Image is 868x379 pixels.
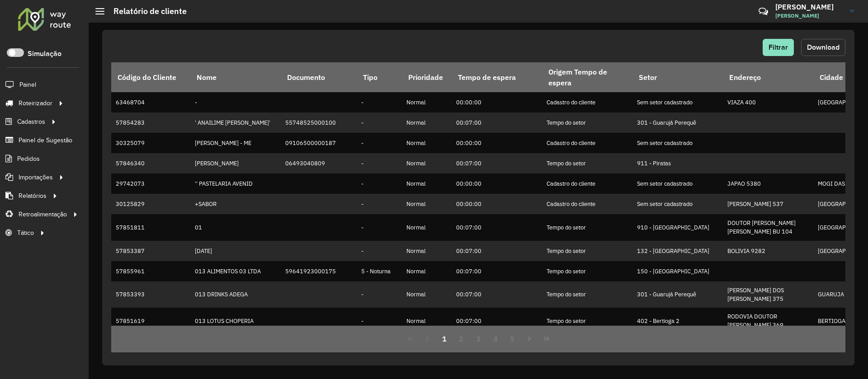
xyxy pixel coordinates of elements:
td: 00:00:00 [452,133,542,153]
td: Sem setor cadastrado [632,173,723,194]
td: Cadastro do cliente [542,92,632,112]
td: Tempo do setor [542,261,632,281]
button: 4 [487,330,504,347]
td: Normal [402,281,452,308]
td: 5 - Noturna [357,261,402,281]
td: 910 - [GEOGRAPHIC_DATA] [632,214,723,240]
td: 57853393 [111,281,190,308]
td: JAPAO 5380 [723,173,813,194]
label: Simulação [28,48,61,59]
td: 00:07:00 [452,153,542,173]
td: ' ANAILIME [PERSON_NAME]' [190,112,281,133]
td: - [357,173,402,194]
th: Origem Tempo de espera [542,62,632,92]
span: [PERSON_NAME] [775,12,843,20]
span: Painel de Sugestão [19,136,72,145]
th: Tipo [357,62,402,92]
span: Pedidos [17,154,40,164]
td: DOUTOR [PERSON_NAME] [PERSON_NAME] BU 104 [723,214,813,240]
td: 150 - [GEOGRAPHIC_DATA] [632,261,723,281]
td: Normal [402,153,452,173]
td: Normal [402,261,452,281]
a: Contato Rápido [754,2,773,21]
th: Prioridade [402,62,452,92]
td: 30125829 [111,194,190,214]
td: - [357,214,402,240]
button: Last Page [538,330,555,347]
td: Normal [402,241,452,261]
td: - [357,281,402,308]
td: - [357,308,402,334]
td: 00:07:00 [452,214,542,240]
span: Roteirizador [19,98,52,108]
td: 59641923000175 [281,261,357,281]
td: 57851811 [111,214,190,240]
span: Download [807,43,840,51]
td: Tempo do setor [542,214,632,240]
td: Cadastro do cliente [542,133,632,153]
button: 3 [470,330,487,347]
th: Código do Cliente [111,62,190,92]
td: 30325079 [111,133,190,153]
td: 00:07:00 [452,281,542,308]
td: Tempo do setor [542,308,632,334]
td: [PERSON_NAME] DOS [PERSON_NAME] 375 [723,281,813,308]
td: 57854283 [111,112,190,133]
td: Cadastro do cliente [542,173,632,194]
td: - [357,194,402,214]
td: [PERSON_NAME] 537 [723,194,813,214]
td: Normal [402,214,452,240]
span: Relatórios [19,191,47,201]
td: 57855961 [111,261,190,281]
th: Setor [632,62,723,92]
button: 1 [436,330,453,347]
th: Nome [190,62,281,92]
span: Importações [19,173,53,182]
td: 63468704 [111,92,190,112]
td: 00:00:00 [452,173,542,194]
td: Normal [402,173,452,194]
td: Normal [402,194,452,214]
td: 301 - Guarujá Perequê [632,281,723,308]
td: BOLIVIA 9282 [723,241,813,261]
td: 013 ALIMENTOS 03 LTDA [190,261,281,281]
td: 55748525000100 [281,112,357,133]
td: Normal [402,308,452,334]
td: 09106500000187 [281,133,357,153]
td: 911 - Piratas [632,153,723,173]
h3: [PERSON_NAME] [775,3,843,11]
th: Tempo de espera [452,62,542,92]
td: 00:07:00 [452,241,542,261]
td: Tempo do setor [542,112,632,133]
td: 57853387 [111,241,190,261]
td: 00:07:00 [452,261,542,281]
td: - [357,153,402,173]
td: Tempo do setor [542,281,632,308]
button: Next Page [521,330,538,347]
td: 01 [190,214,281,240]
td: - [357,133,402,153]
td: Sem setor cadastrado [632,133,723,153]
td: - [190,92,281,112]
td: [DATE] [190,241,281,261]
td: - [357,92,402,112]
span: Tático [17,228,34,238]
button: 5 [504,330,521,347]
td: 013 LOTUS CHOPERIA [190,308,281,334]
td: - [357,241,402,261]
td: Tempo do setor [542,153,632,173]
td: [PERSON_NAME] [190,153,281,173]
td: Cadastro do cliente [542,194,632,214]
td: Normal [402,133,452,153]
span: Retroalimentação [19,210,67,219]
button: Filtrar [763,39,794,56]
td: 013 DRINKS ADEGA [190,281,281,308]
span: Filtrar [769,43,788,51]
td: +SABOR [190,194,281,214]
h2: Relatório de cliente [104,6,187,16]
td: 00:00:00 [452,92,542,112]
td: '' PASTELARIA AVENID [190,173,281,194]
button: 2 [453,330,470,347]
td: 132 - [GEOGRAPHIC_DATA] [632,241,723,261]
th: Documento [281,62,357,92]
